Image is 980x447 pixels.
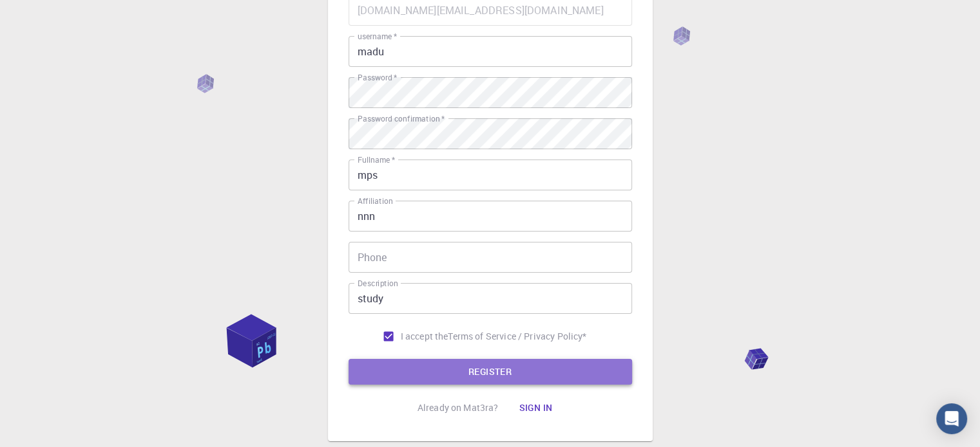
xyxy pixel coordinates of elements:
[358,113,445,124] label: Password confirmation
[358,31,397,42] label: username
[448,330,586,343] p: Terms of Service / Privacy Policy *
[418,401,499,414] p: Already on Mat3ra?
[401,330,448,343] span: I accept the
[349,359,632,385] button: REGISTER
[358,72,397,83] label: Password
[936,403,967,434] div: Open Intercom Messenger
[358,278,398,289] label: Description
[358,196,392,206] label: Affiliation
[448,330,586,343] a: Terms of Service / Privacy Policy*
[508,395,562,421] button: Sign in
[358,154,395,165] label: Fullname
